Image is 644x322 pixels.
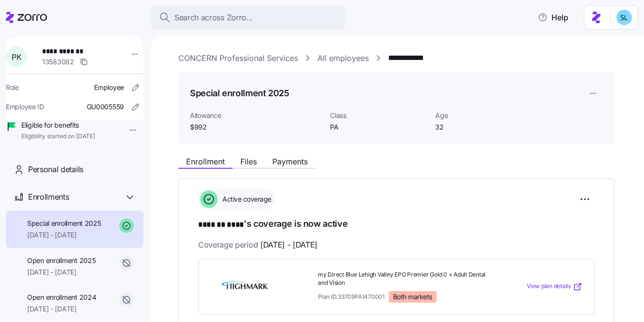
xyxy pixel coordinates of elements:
[178,52,298,64] a: CONCERN Professional Services
[28,163,83,176] span: Personal details
[6,102,44,112] span: Employee ID
[190,111,322,120] span: Allowance
[198,218,595,231] h1: 's coverage is now active
[527,282,582,292] a: View plan details
[27,256,95,265] span: Open enrollment 2025
[87,102,124,112] span: GU0005559
[330,111,427,120] span: Class
[27,219,101,228] span: Special enrollment 2025
[260,239,317,251] span: [DATE] - [DATE]
[318,271,487,287] span: my Direct Blue Lehigh Valley EPO Premier Gold 0 + Adult Dental and Vision
[174,12,253,24] span: Search across Zorro...
[240,158,257,165] span: Files
[21,132,95,141] span: Eligibility started on [DATE]
[27,304,96,314] span: [DATE] - [DATE]
[527,282,571,291] span: View plan details
[272,158,308,165] span: Payments
[27,267,95,277] span: [DATE] - [DATE]
[12,53,21,61] span: P K
[6,83,19,92] span: Role
[317,52,369,64] a: All employees
[435,111,533,120] span: Age
[190,87,289,99] h1: Special enrollment 2025
[318,293,385,301] span: Plan ID: 33709PA1470001
[27,230,101,240] span: [DATE] - [DATE]
[393,293,432,301] span: Both markets
[435,122,533,132] span: 32
[28,191,69,203] span: Enrollments
[210,276,280,298] img: Highmark BlueCross BlueShield
[530,8,576,27] button: Help
[42,57,74,67] span: 13583082
[198,239,317,251] span: Coverage period
[220,194,271,204] span: Active coverage
[151,6,345,29] button: Search across Zorro...
[190,122,322,132] span: $992
[538,12,568,23] span: Help
[27,293,96,302] span: Open enrollment 2024
[186,158,225,165] span: Enrollment
[21,120,95,130] span: Eligible for benefits
[616,10,632,25] img: 7c620d928e46699fcfb78cede4daf1d1
[330,122,427,132] span: PA
[94,83,124,92] span: Employee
